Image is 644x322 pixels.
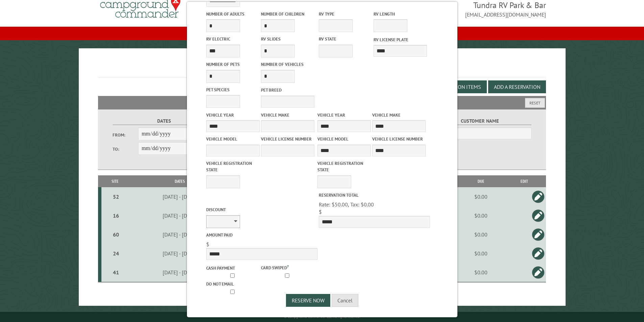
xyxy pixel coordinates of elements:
label: Pet breed [261,87,314,93]
div: [DATE] - [DATE] [130,231,230,238]
label: RV Slides [261,36,314,42]
button: Reset [525,98,545,108]
a: ? [287,264,289,269]
div: [DATE] - [DATE] [130,269,230,276]
div: [DATE] - [DATE] [130,193,230,200]
label: Reservation Total [319,192,430,198]
h1: Reservations [98,59,546,78]
label: To: [113,146,138,152]
label: Vehicle Model [206,136,260,142]
th: Edit [502,175,546,187]
label: Vehicle Year [206,112,260,118]
td: $0.00 [459,225,502,244]
label: Vehicle Model [317,136,371,142]
label: RV Electric [206,36,260,42]
td: $0.00 [459,244,502,263]
div: [DATE] - [DATE] [130,212,230,219]
label: Card swiped [261,264,314,271]
label: Vehicle Registration state [317,160,371,173]
label: RV State [319,36,372,42]
td: $0.00 [459,206,502,225]
div: 60 [104,231,128,238]
div: 52 [104,193,128,200]
th: Due [459,175,502,187]
label: RV License Plate [374,36,427,43]
label: Amount paid [206,232,317,238]
label: Vehicle Make [261,112,314,118]
span: $ [319,208,322,215]
span: Rate: $50.00, Tax: $0.00 [319,201,374,208]
label: Discount [206,206,317,213]
label: Number of Adults [206,11,260,17]
label: Vehicle License Number [372,136,426,142]
span: $ [206,241,209,248]
td: $0.00 [459,263,502,282]
label: Vehicle Registration state [206,160,260,173]
th: Site [101,175,129,187]
label: Customer Name [428,117,531,125]
label: RV Length [374,11,427,17]
div: 41 [104,269,128,276]
label: Vehicle Make [372,112,426,118]
td: $0.00 [459,187,502,206]
label: Number of Vehicles [261,61,314,68]
label: Number of Pets [206,61,260,68]
label: Vehicle License Number [261,136,314,142]
button: Cancel [332,294,358,307]
h2: Filters [98,96,546,109]
label: Cash payment [206,265,260,271]
div: 24 [104,250,128,257]
small: © Campground Commander LLC. All rights reserved. [284,315,360,319]
label: Vehicle Year [317,112,371,118]
button: Edit Add-on Items [429,80,487,93]
label: From: [113,132,138,138]
button: Reserve Now [286,294,330,307]
label: Dates [113,117,216,125]
th: Dates [129,175,231,187]
label: Pet species [206,86,260,93]
div: [DATE] - [DATE] [130,250,230,257]
label: Do not email [206,281,260,287]
label: Number of Children [261,11,314,17]
div: 16 [104,212,128,219]
label: RV Type [319,11,372,17]
button: Add a Reservation [488,80,546,93]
